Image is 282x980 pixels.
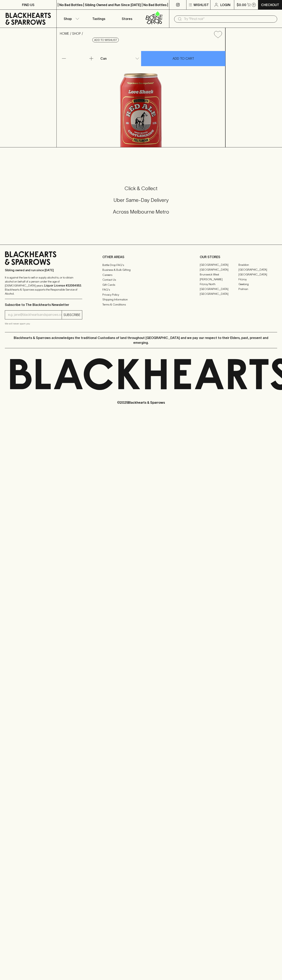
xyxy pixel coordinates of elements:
p: It is against the law to sell or supply alcohol to, or to obtain alcohol on behalf of a person un... [5,275,82,296]
a: FAQ's [102,287,180,292]
a: Brunswick West [200,272,238,277]
p: Login [220,2,230,7]
a: [GEOGRAPHIC_DATA] [200,267,238,272]
a: [GEOGRAPHIC_DATA] [238,267,277,272]
h5: Uber Same-Day Delivery [5,197,277,203]
a: HOME [60,32,69,35]
input: Try "Pinot noir" [184,16,274,22]
p: SUBSCRIBE [63,312,80,317]
button: SUBSCRIBE [62,311,82,319]
a: Braddon [238,263,277,267]
a: [GEOGRAPHIC_DATA] [200,292,238,296]
a: Gift Cards [102,282,180,287]
a: Fitzroy North [200,282,238,287]
p: Tastings [92,16,105,21]
p: $0.00 [237,2,246,7]
p: Wishlist [194,2,209,7]
p: OUR STORES [200,254,277,259]
a: Shipping Information [102,297,180,302]
p: Can [100,56,107,61]
p: Shop [64,16,72,21]
div: Can [99,54,141,63]
h5: Across Melbourne Metro [5,209,277,215]
button: Add to wishlist [92,38,119,42]
button: Shop [57,10,85,28]
p: OTHER AREAS [102,254,180,259]
p: Sibling owned and run since [DATE] [5,268,82,272]
a: [PERSON_NAME] [200,277,238,282]
a: [GEOGRAPHIC_DATA] [200,263,238,267]
a: Business & Bulk Gifting [102,268,180,272]
a: Contact Us [102,277,180,282]
button: Add to wishlist [212,29,224,40]
a: [GEOGRAPHIC_DATA] [200,287,238,292]
p: Stores [122,16,132,21]
p: We will never spam you [5,322,82,326]
p: Subscribe to The Blackhearts Newsletter [5,302,82,307]
p: Checkout [261,2,279,7]
div: Call to action block [5,169,277,237]
p: ADD TO CART [173,56,194,61]
a: Bottle Drop FAQ's [102,263,180,267]
p: Blackhearts & Sparrows acknowledges the traditional Custodians of land throughout [GEOGRAPHIC_DAT... [8,335,274,345]
a: Tastings [85,10,113,28]
a: Careers [102,272,180,277]
input: e.g. jane@blackheartsandsparrows.com.au [8,312,62,318]
img: 26286.png [57,41,225,147]
a: SHOP [72,32,81,35]
a: Geelong [238,282,277,287]
p: 0 [253,4,255,6]
p: FIND US [22,2,34,7]
a: Prahran [238,287,277,292]
h5: Click & Collect [5,185,277,192]
a: Terms & Conditions [102,302,180,307]
strong: Liquor License #32064953 [44,284,81,287]
a: Stores [113,10,141,28]
a: [GEOGRAPHIC_DATA] [238,272,277,277]
button: ADD TO CART [141,51,225,66]
a: Fitzroy [238,277,277,282]
a: Privacy Policy [102,292,180,297]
